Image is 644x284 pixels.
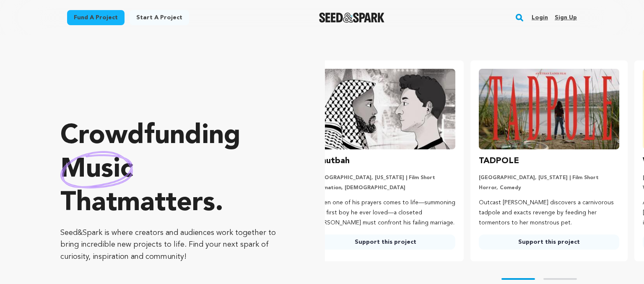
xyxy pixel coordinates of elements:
p: When one of his prayers comes to life—summoning the first boy he ever loved—a closeted [PERSON_NA... [315,198,456,228]
h3: TADPOLE [479,154,519,168]
p: [GEOGRAPHIC_DATA], [US_STATE] | Film Short [479,175,619,181]
span: matters [117,190,215,217]
p: Animation, [DEMOGRAPHIC_DATA] [315,185,456,191]
a: Sign up [555,11,577,24]
img: Khutbah image [315,69,456,149]
a: Seed&Spark Homepage [319,13,385,23]
a: Start a project [130,10,189,25]
p: [GEOGRAPHIC_DATA], [US_STATE] | Film Short [315,175,456,181]
p: Horror, Comedy [479,185,619,191]
p: Crowdfunding that . [60,120,291,220]
p: Outcast [PERSON_NAME] discovers a carnivorous tadpole and exacts revenge by feeding her tormentor... [479,198,619,228]
a: Login [532,11,548,24]
h3: Khutbah [315,154,350,168]
img: hand sketched image [60,151,133,188]
a: Support this project [479,234,619,250]
a: Fund a project [67,10,125,25]
a: Support this project [315,234,456,250]
img: TADPOLE image [479,69,619,149]
img: Seed&Spark Logo Dark Mode [319,13,385,23]
p: Seed&Spark is where creators and audiences work together to bring incredible new projects to life... [60,227,291,263]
